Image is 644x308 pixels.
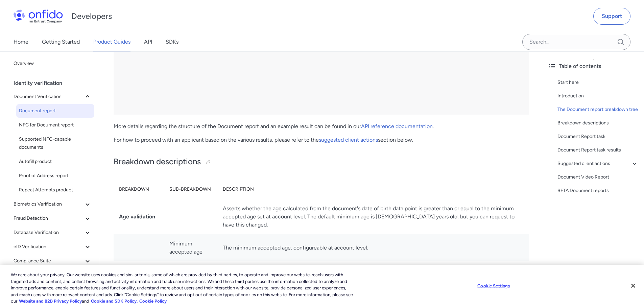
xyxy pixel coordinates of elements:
span: Fraud Detection [14,214,84,222]
a: API reference documentation [361,123,433,129]
input: Onfido search input field [522,34,630,50]
a: SDKs [166,32,178,51]
span: NFC for Document report [19,121,92,129]
p: For how to proceed with an applicant based on the various results, please refer to the section be... [114,136,529,144]
a: Supported NFC-capable documents [16,133,94,154]
a: Breakdown descriptions [557,119,639,127]
div: Identity verification [14,76,97,90]
a: Proof of Address report [16,169,94,183]
a: API [144,32,152,51]
h1: Developers [71,11,112,22]
a: Document Video Report [557,173,639,181]
span: Autofill product [19,158,92,166]
button: Document Verification [11,90,94,103]
span: Document report [19,107,92,115]
a: Document Report task results [557,146,639,154]
span: Supported NFC-capable documents [19,135,92,151]
a: Product Guides [93,32,130,51]
a: Cookie and SDK Policy. [91,299,138,304]
td: Minimum accepted age [164,234,218,261]
a: BETA Document reports [557,187,639,195]
th: Description [217,180,529,199]
a: Start here [557,78,639,87]
a: The Document report breakdown tree [557,105,639,114]
td: Asserts whether the age calculated from the document's date of birth data point is greater than o... [217,199,529,234]
th: Breakdown [114,180,164,199]
td: The minimum accepted age, configureable at account level. [217,234,529,261]
button: Cookie Settings [473,279,515,293]
a: Cookie Policy [139,299,167,304]
div: Table of contents [548,62,639,70]
span: Overview [14,60,92,68]
button: Close [626,278,641,293]
span: Repeat Attempts product [19,186,92,194]
div: We care about your privacy. Our website uses cookies and similar tools, some of which are provide... [11,271,354,305]
p: More details regarding the structure of the Document report and an example result can be found in... [114,122,529,131]
a: Getting Started [42,32,80,51]
a: Suggested client actions [557,160,639,168]
strong: Age validation [119,213,155,220]
td: Establishes whether the information points extracted from the document match the information supp... [217,261,529,288]
button: Biometrics Verification [11,197,94,211]
span: Document Verification [14,93,84,101]
a: NFC for Document report [16,118,94,132]
span: eID Verification [14,243,84,251]
a: Autofill product [16,155,94,168]
button: Compliance Suite [11,254,94,268]
button: Fraud Detection [11,212,94,225]
span: Proof of Address report [19,172,92,180]
a: Repeat Attempts product [16,183,94,197]
a: suggested client actions [319,137,378,143]
a: Document Report task [557,133,639,141]
button: Database Verification [11,226,94,239]
h2: Breakdown descriptions [114,156,529,168]
a: Support [593,8,630,25]
a: Overview [11,57,94,70]
span: Compliance Suite [14,257,84,265]
a: Document report [16,104,94,118]
img: Onfido Logo [14,9,63,23]
span: Biometrics Verification [14,200,84,208]
a: Home [14,32,28,51]
button: eID Verification [11,240,94,254]
a: More information about our cookie policy., opens in a new tab [19,299,82,304]
th: Sub-breakdown [164,180,218,199]
span: Database Verification [14,229,84,237]
a: Introduction [557,92,639,100]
